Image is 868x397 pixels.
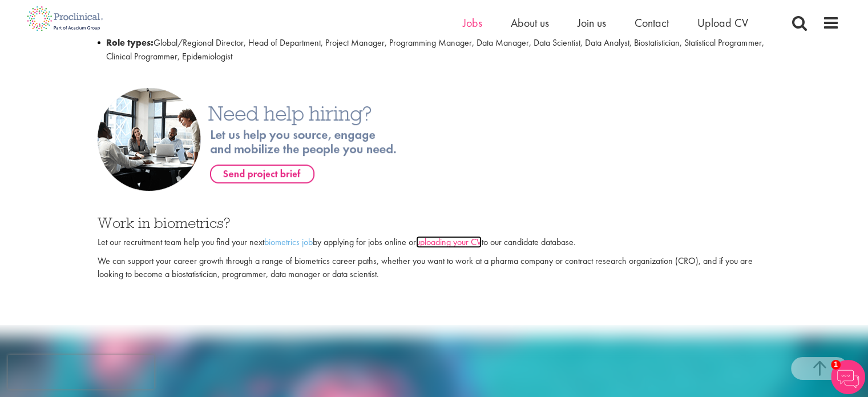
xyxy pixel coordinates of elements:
[8,355,154,389] iframe: reCAPTCHA
[264,236,313,248] a: biometrics job
[98,236,770,249] p: Let our recruitment team help you find your next by applying for jobs online or to our candidate ...
[635,15,669,30] a: Contact
[98,255,770,281] p: We can support your career growth through a range of biometrics career paths, whether you want to...
[416,236,482,248] a: uploading your CV
[463,15,482,30] a: Jobs
[831,360,865,394] img: Chatbot
[831,360,841,370] span: 1
[98,36,770,63] li: Global/Regional Director, Head of Department, Project Manager, Programming Manager, Data Manager,...
[98,215,770,230] h3: Work in biometrics?
[697,15,748,30] a: Upload CV
[106,37,154,49] strong: Role types:
[578,15,606,30] a: Join us
[511,15,549,30] a: About us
